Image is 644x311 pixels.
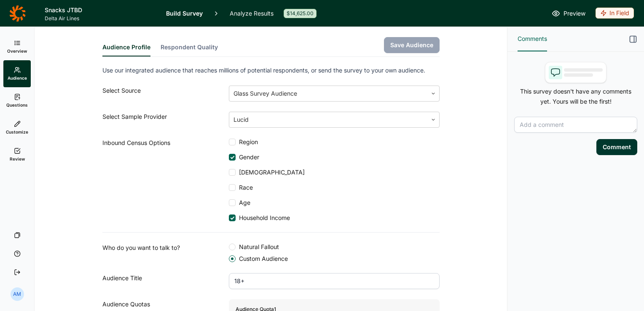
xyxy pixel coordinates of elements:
a: Audience [3,60,31,87]
span: Customize [6,129,28,135]
span: Audience Profile [102,43,150,51]
a: Questions [3,87,31,114]
span: Natural Fallout [236,243,279,251]
span: Region [236,138,258,146]
span: Delta Air Lines [45,15,156,22]
div: Select Sample Provider [102,112,229,128]
div: Audience Title [102,273,229,289]
button: In Field [596,8,634,19]
span: Custom Audience [236,255,288,263]
input: ex: Age Range [229,273,440,289]
span: Household Income [236,214,290,222]
button: Respondent Quality [161,43,218,56]
a: Review [3,141,31,168]
div: In Field [596,8,634,19]
div: $14,625.00 [284,9,317,18]
span: Gender [236,153,259,161]
span: Overview [7,48,27,54]
span: Comments [518,34,547,44]
a: Preview [552,8,585,19]
span: [DEMOGRAPHIC_DATA] [236,168,305,177]
button: Comment [596,139,637,155]
h1: Snacks JTBD [45,5,156,15]
a: Overview [3,33,31,60]
div: Who do you want to talk to? [102,243,229,263]
span: Preview [563,8,585,19]
div: AM [11,287,24,301]
p: Use our integrated audience that reaches millions of potential respondents, or send the survey to... [102,65,440,75]
span: Review [10,156,25,162]
div: Select Source [102,86,229,102]
span: Race [236,183,253,192]
p: This survey doesn't have any comments yet. Yours will be the first! [514,86,637,107]
span: Audience [8,75,27,81]
button: Save Audience [384,37,440,53]
div: Inbound Census Options [102,138,229,222]
span: Questions [6,102,28,108]
span: Age [236,198,250,207]
button: Comments [518,27,547,51]
a: Customize [3,114,31,141]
